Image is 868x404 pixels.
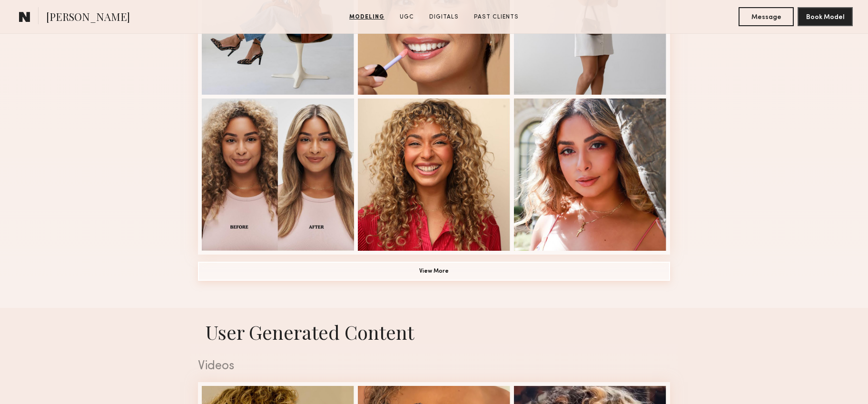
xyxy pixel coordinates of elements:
[739,7,794,26] button: Message
[425,13,463,21] a: Digitals
[345,13,388,21] a: Modeling
[198,262,670,281] button: View More
[46,10,130,26] span: [PERSON_NAME]
[798,12,853,20] a: Book Model
[190,319,678,345] h1: User Generated Content
[396,13,418,21] a: UGC
[470,13,523,21] a: Past Clients
[198,360,670,373] div: Videos
[798,7,853,26] button: Book Model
